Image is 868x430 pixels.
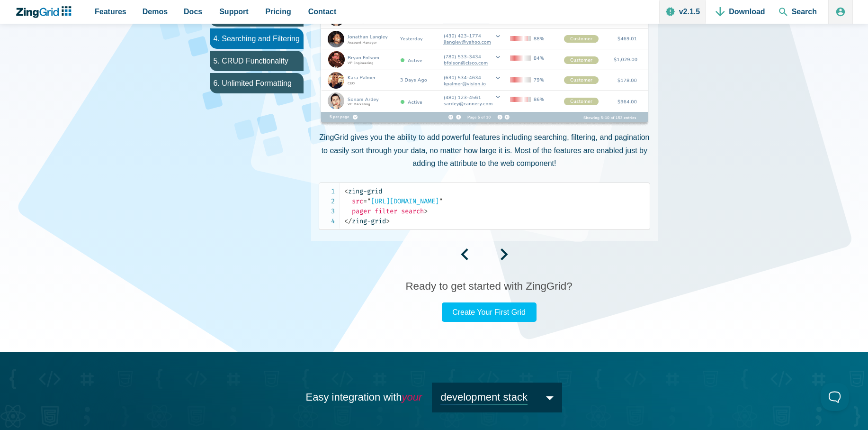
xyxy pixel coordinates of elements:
[386,217,390,225] span: >
[344,187,382,195] span: zing-grid
[95,5,126,18] span: Features
[210,28,304,49] li: 4. Searching and Filtering
[319,131,650,170] p: ZingGrid gives you the ability to add powerful features including searching, filtering, and pagin...
[15,6,76,18] a: ZingChart Logo. Click to return to the homepage
[143,5,168,18] span: Demos
[401,207,424,215] span: search
[344,217,386,225] span: zing-grid
[344,187,348,195] span: <
[266,5,291,18] span: Pricing
[219,5,248,18] span: Support
[210,51,304,71] li: 5. CRUD Functionality
[352,207,371,215] span: pager
[210,73,304,93] li: 6. Unlimited Formatting
[367,197,371,205] span: "
[363,197,367,205] span: =
[424,207,428,215] span: >
[363,197,443,205] span: [URL][DOMAIN_NAME]
[442,302,537,322] a: Create Your First Grid
[306,391,422,403] span: Easy integration with
[184,5,202,18] span: Docs
[308,5,337,18] span: Contact
[402,391,422,403] em: your
[344,217,352,225] span: </
[352,197,363,205] span: src
[439,197,443,205] span: "
[821,383,849,411] iframe: Help Scout Beacon - Open
[405,279,572,293] h3: Ready to get started with ZingGrid?
[375,207,397,215] span: filter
